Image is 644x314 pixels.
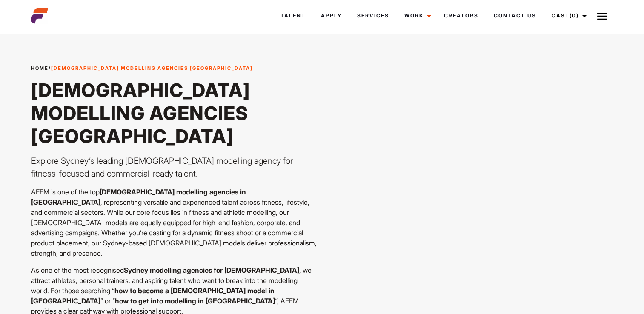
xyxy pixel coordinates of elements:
strong: Sydney modelling agencies for [DEMOGRAPHIC_DATA] [124,266,299,274]
a: Contact Us [486,4,544,27]
strong: [DEMOGRAPHIC_DATA] Modelling Agencies [GEOGRAPHIC_DATA] [51,65,253,71]
span: (0) [570,12,579,19]
a: Talent [273,4,313,27]
img: Burger icon [597,11,607,21]
img: cropped-aefm-brand-fav-22-square.png [31,7,48,24]
h1: [DEMOGRAPHIC_DATA] Modelling Agencies [GEOGRAPHIC_DATA] [31,79,317,148]
span: / [31,65,253,72]
a: Home [31,65,49,71]
strong: [DEMOGRAPHIC_DATA] modelling agencies in [GEOGRAPHIC_DATA] [31,188,246,206]
a: Apply [313,4,349,27]
a: Cast(0) [544,4,592,27]
p: AEFM is one of the top , representing versatile and experienced talent across fitness, lifestyle,... [31,187,317,258]
p: Explore Sydney’s leading [DEMOGRAPHIC_DATA] modelling agency for fitness-focused and commercial-r... [31,154,317,180]
a: Creators [436,4,486,27]
strong: how to become a [DEMOGRAPHIC_DATA] model in [GEOGRAPHIC_DATA] [31,286,275,305]
strong: how to get into modelling in [GEOGRAPHIC_DATA] [115,297,275,305]
a: Services [349,4,397,27]
a: Work [397,4,436,27]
